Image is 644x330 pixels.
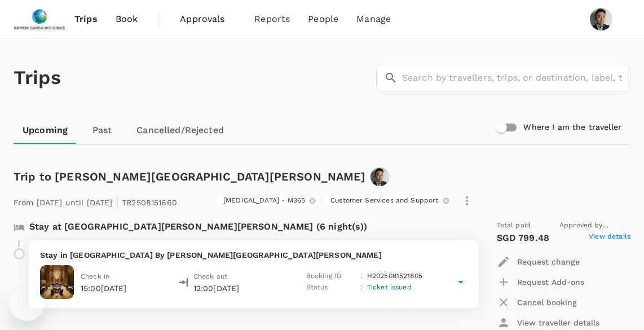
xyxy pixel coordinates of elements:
[81,283,127,294] p: 15:00[DATE]
[517,297,577,308] p: Cancel booking
[29,220,368,234] p: Stay at [GEOGRAPHIC_DATA][PERSON_NAME][PERSON_NAME] (6 night(s))
[74,12,98,26] span: Trips
[116,194,119,210] span: |
[497,272,584,292] button: Request Add-ons
[370,168,389,186] img: avatar-677fb493cc4ca.png
[306,282,356,293] p: Status
[497,252,580,272] button: Request change
[360,271,363,282] p: :
[193,283,301,294] p: 12:00[DATE]
[9,285,45,321] iframe: Button to launch messaging window
[589,231,630,245] span: View details
[40,265,74,299] img: Doubletree By Hilton Shah Alam I City
[360,282,363,293] p: :
[517,276,584,288] p: Request Add-ons
[402,64,630,92] input: Search by travellers, trips, or destination, label, team
[324,196,445,205] span: Customer Services and Support
[14,7,65,32] img: Nippon Sanso Holdings Singapore Pte Ltd
[116,12,138,26] span: Book
[523,121,621,134] h6: Where I am the traveller
[517,256,580,267] p: Request change
[40,249,467,261] p: Stay in [GEOGRAPHIC_DATA] By [PERSON_NAME][GEOGRAPHIC_DATA][PERSON_NAME]
[127,117,233,144] a: Cancelled/Rejected
[77,117,127,144] a: Past
[81,272,109,280] span: Check in
[497,292,577,313] button: Cancel booking
[517,317,599,328] p: View traveller details
[254,12,290,26] span: Reports
[497,231,550,245] p: SGD 799.48
[367,271,422,282] p: H2025081521805
[367,283,412,291] span: Ticket issued
[590,8,612,30] img: Hong Yiap Anthony Ong
[14,39,61,117] h1: Trips
[497,220,531,231] span: Total paid
[193,272,227,280] span: Check out
[180,12,236,26] span: Approvals
[308,12,338,26] span: People
[324,195,452,206] div: Customer Services and Support
[217,195,319,206] div: [MEDICAL_DATA] - M365
[559,220,630,231] span: Approved by
[14,191,177,211] p: From [DATE] until [DATE] TR2508151660
[14,168,366,186] h6: Trip to [PERSON_NAME][GEOGRAPHIC_DATA][PERSON_NAME]
[356,12,391,26] span: Manage
[14,117,77,144] a: Upcoming
[306,271,356,282] p: Booking ID
[217,196,312,205] span: [MEDICAL_DATA] - M365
